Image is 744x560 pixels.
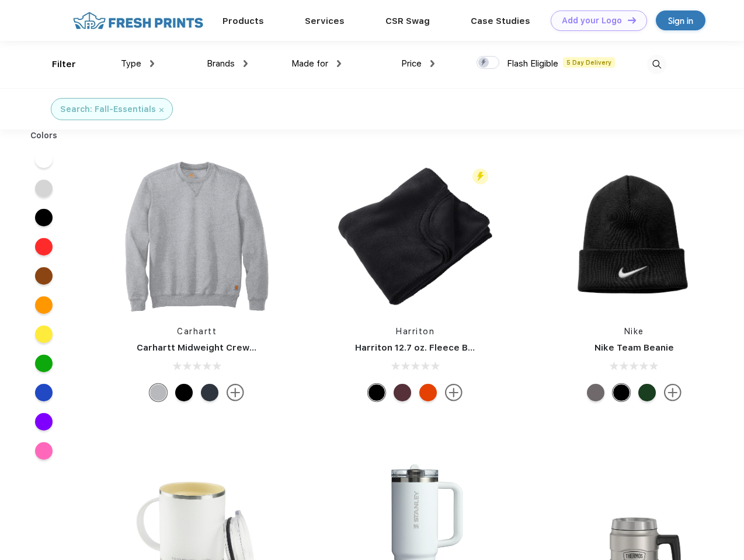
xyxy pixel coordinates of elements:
img: dropdown.png [150,60,154,67]
div: Black [175,384,193,401]
div: Gorge Green [638,384,656,401]
div: Sign in [668,14,693,27]
img: func=resize&h=266 [338,159,493,314]
a: Nike [624,327,644,336]
div: Orange [419,384,437,401]
img: more.svg [664,384,682,401]
span: Flash Eligible [507,58,558,69]
img: dropdown.png [244,60,248,67]
div: Add your Logo [562,16,622,26]
span: Brands [207,58,235,69]
img: DT [628,17,636,23]
span: Made for [291,58,328,69]
a: Products [222,16,264,26]
div: Heather Grey [150,384,167,401]
img: fo%20logo%202.webp [69,10,207,31]
div: Search: Fall-Essentials [60,103,156,116]
div: Colors [22,129,67,142]
span: 5 Day Delivery [563,57,615,68]
img: dropdown.png [430,60,434,67]
img: flash_active_toggle.svg [472,169,488,184]
div: Burgundy [394,384,411,401]
img: dropdown.png [337,60,341,67]
a: Carhartt Midweight Crewneck Sweatshirt [137,342,322,353]
div: Black [368,384,385,401]
div: Medium Grey [587,384,604,401]
a: Harriton [396,327,434,336]
span: Price [401,58,422,69]
a: Harriton 12.7 oz. Fleece Blanket [355,342,496,353]
img: func=resize&h=266 [557,159,712,314]
div: Black [613,384,630,401]
img: more.svg [445,384,463,401]
div: Filter [52,58,76,71]
img: func=resize&h=266 [119,159,274,314]
div: New Navy [201,384,218,401]
img: desktop_search.svg [647,55,666,74]
img: filter_cancel.svg [159,108,164,112]
img: more.svg [227,384,244,401]
a: Carhartt [177,327,217,336]
span: Type [121,58,141,69]
a: Nike Team Beanie [594,342,674,353]
a: Sign in [656,10,705,30]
